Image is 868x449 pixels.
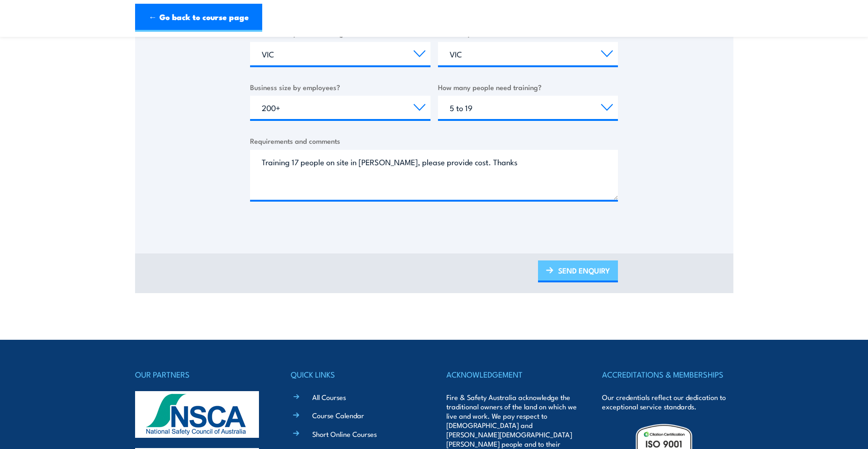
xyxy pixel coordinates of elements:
h4: OUR PARTNERS [135,368,266,381]
p: Our credentials reflect our dedication to exceptional service standards. [602,393,733,411]
a: Short Online Courses [312,429,377,439]
img: nsca-logo-footer [135,391,259,438]
label: Requirements and comments [250,135,618,146]
label: How many people need training? [438,82,618,92]
label: Business size by employees? [250,82,430,92]
a: All Courses [312,392,346,402]
h4: ACKNOWLEDGEMENT [446,368,577,381]
a: SEND ENQUIRY [538,260,618,282]
a: Course Calendar [312,410,364,420]
a: ← Go back to course page [135,4,262,32]
h4: QUICK LINKS [291,368,422,381]
h4: ACCREDITATIONS & MEMBERSHIPS [602,368,733,381]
